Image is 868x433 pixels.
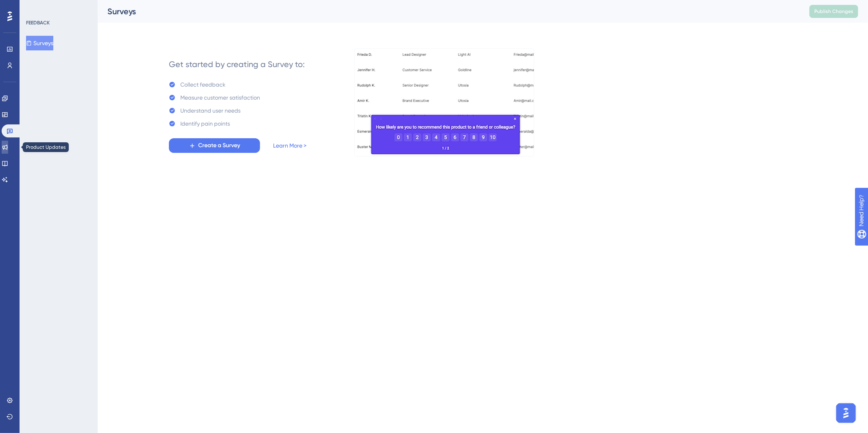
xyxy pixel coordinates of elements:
div: Measure customer satisfaction [180,93,260,102]
img: b81bf5b5c10d0e3e90f664060979471a.gif [354,48,534,157]
div: Understand user needs [180,106,241,115]
span: Need Help? [19,2,51,12]
div: FEEDBACK [26,20,50,26]
a: Learn More > [273,141,306,150]
button: Create a Survey [169,138,260,153]
span: Publish Changes [814,8,853,15]
div: Get started by creating a Survey to: [169,59,305,70]
div: Identify pain points [180,119,230,128]
iframe: UserGuiding AI Assistant Launcher [834,401,858,425]
button: Publish Changes [809,5,858,18]
button: Surveys [26,36,53,50]
div: Collect feedback [180,80,225,89]
span: Create a Survey [198,141,240,150]
div: Surveys [107,6,789,17]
